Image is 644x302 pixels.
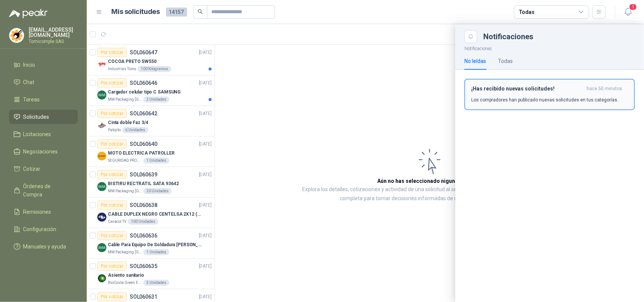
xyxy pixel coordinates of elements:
p: [EMAIL_ADDRESS][DOMAIN_NAME] [29,27,78,38]
span: Configuración [23,225,57,233]
span: Tareas [23,95,40,104]
a: Remisiones [9,205,78,219]
span: 1 [629,3,637,11]
div: Todas [498,57,513,65]
a: Manuales y ayuda [9,239,78,254]
div: Notificaciones [483,33,635,40]
span: Chat [23,78,35,86]
span: Solicitudes [23,113,49,121]
a: Configuración [9,222,78,236]
a: Cotizar [9,162,78,176]
img: Company Logo [9,28,24,43]
a: Inicio [9,58,78,72]
a: Tareas [9,92,78,107]
span: Órdenes de Compra [23,182,71,199]
button: ¡Has recibido nuevas solicitudes!hace 50 minutos Los compradores han publicado nuevas solicitudes... [464,79,635,110]
h1: Mis solicitudes [112,6,160,17]
p: Tornicomple SAS [29,39,78,44]
span: Licitaciones [23,130,51,138]
a: Negociaciones [9,144,78,159]
button: Close [464,30,477,43]
p: Notificaciones [455,43,644,52]
a: Licitaciones [9,127,78,141]
a: Chat [9,75,78,89]
span: Inicio [23,61,35,69]
p: Los compradores han publicado nuevas solicitudes en tus categorías. [471,97,618,103]
button: 1 [621,5,635,19]
span: search [198,9,203,14]
span: 14157 [166,8,187,17]
img: Logo peakr [9,9,48,18]
h3: ¡Has recibido nuevas solicitudes! [471,86,584,92]
span: Negociaciones [23,147,58,156]
div: Todas [519,8,535,16]
div: No leídas [464,57,486,65]
span: hace 50 minutos [587,86,622,92]
a: Órdenes de Compra [9,179,78,202]
span: Remisiones [23,208,51,216]
span: Manuales y ayuda [23,242,66,251]
a: Solicitudes [9,110,78,124]
span: Cotizar [23,165,41,173]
